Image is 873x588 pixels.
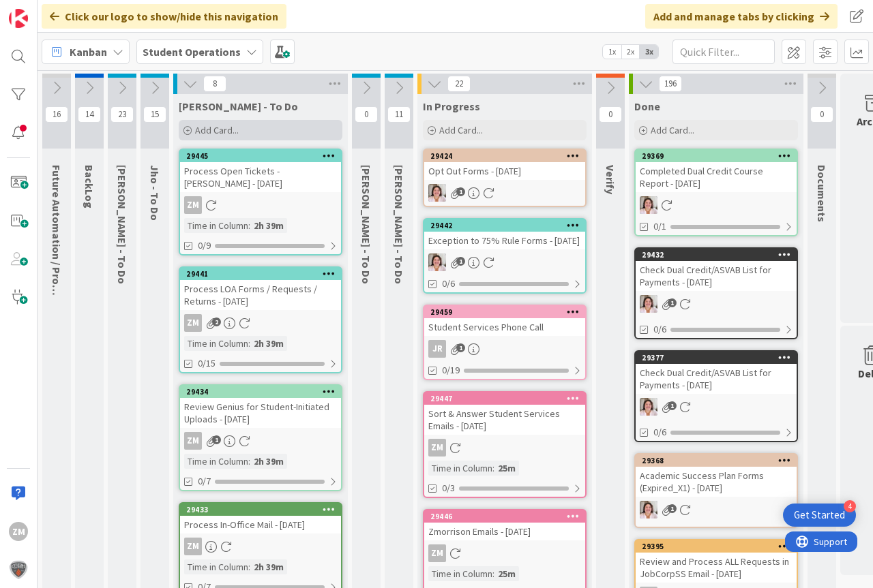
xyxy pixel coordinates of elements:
[83,165,96,208] span: BackLog
[456,343,465,352] span: 1
[203,76,226,92] span: 8
[428,544,446,562] div: ZM
[442,277,455,291] span: 0/6
[783,504,856,527] div: Open Get Started checklist, remaining modules: 4
[636,540,797,553] div: 29395
[642,250,797,260] div: 29432
[442,363,460,377] span: 0/19
[180,150,341,162] div: 29445
[430,307,585,317] div: 29459
[424,340,585,358] div: JR
[359,165,373,284] span: Eric - To Do
[844,500,856,512] div: 4
[430,512,585,521] div: 29446
[636,150,797,162] div: 29369
[355,106,378,123] span: 0
[640,501,657,519] img: EW
[423,99,480,113] span: In Progress
[636,454,797,497] div: 29368Academic Success Plan Forms (Expired_X1) - [DATE]
[250,336,287,351] div: 2h 39m
[148,165,162,221] span: Jho - To Do
[424,306,585,318] div: 29459
[430,151,585,161] div: 29424
[184,314,202,332] div: ZM
[184,454,248,469] div: Time in Column
[45,106,68,123] span: 16
[424,439,585,457] div: ZM
[143,106,166,123] span: 15
[50,165,63,350] span: Future Automation / Process Building
[180,516,341,533] div: Process In-Office Mail - [DATE]
[668,298,677,307] span: 1
[424,232,585,249] div: Exception to 75% Rule Forms - [DATE]
[428,184,446,202] img: EW
[668,504,677,513] span: 1
[184,196,202,214] div: ZM
[640,398,657,416] img: EW
[195,124,239,136] span: Add Card...
[640,196,657,214] img: EW
[428,340,446,358] div: JR
[180,386,341,398] div: 29434
[115,165,129,284] span: Emilie - To Do
[424,150,585,180] div: 29424Opt Out Forms - [DATE]
[248,336,250,351] span: :
[636,540,797,583] div: 29395Review and Process ALL Requests in JobCorpSS Email - [DATE]
[494,566,519,581] div: 25m
[9,560,28,579] img: avatar
[428,461,492,476] div: Time in Column
[186,387,341,397] div: 29434
[599,106,622,123] span: 0
[143,45,241,59] b: Student Operations
[645,4,838,29] div: Add and manage tabs by clicking
[424,523,585,540] div: Zmorrison Emails - [DATE]
[430,394,585,403] div: 29447
[636,162,797,192] div: Completed Dual Credit Course Report - [DATE]
[642,151,797,161] div: 29369
[603,45,621,59] span: 1x
[179,99,298,113] span: Zaida - To Do
[198,356,216,371] span: 0/15
[659,76,682,92] span: 196
[456,187,465,196] span: 1
[424,162,585,180] div: Opt Out Forms - [DATE]
[642,353,797,362] div: 29377
[653,322,666,337] span: 0/6
[424,392,585,405] div: 29447
[640,295,657,313] img: EW
[180,386,341,428] div: 29434Review Genius for Student-Initiated Uploads - [DATE]
[815,165,829,222] span: Documents
[636,454,797,467] div: 29368
[424,392,585,435] div: 29447Sort & Answer Student Services Emails - [DATE]
[424,510,585,523] div: 29446
[494,461,519,476] div: 25m
[794,508,845,522] div: Get Started
[184,432,202,450] div: ZM
[186,505,341,514] div: 29433
[180,432,341,450] div: ZM
[424,253,585,271] div: EW
[387,106,411,123] span: 11
[636,249,797,291] div: 29432Check Dual Credit/ASVAB List for Payments - [DATE]
[439,124,483,136] span: Add Card...
[180,268,341,280] div: 29441
[642,542,797,551] div: 29395
[636,364,797,394] div: Check Dual Credit/ASVAB List for Payments - [DATE]
[180,280,341,310] div: Process LOA Forms / Requests / Returns - [DATE]
[636,398,797,416] div: EW
[29,2,62,18] span: Support
[78,106,101,123] span: 14
[424,306,585,336] div: 29459Student Services Phone Call
[492,461,494,476] span: :
[424,219,585,249] div: 29442Exception to 75% Rule Forms - [DATE]
[110,106,134,123] span: 23
[636,352,797,394] div: 29377Check Dual Credit/ASVAB List for Payments - [DATE]
[810,106,833,123] span: 0
[636,261,797,291] div: Check Dual Credit/ASVAB List for Payments - [DATE]
[180,162,341,192] div: Process Open Tickets - [PERSON_NAME] - [DATE]
[250,559,287,574] div: 2h 39m
[392,165,406,284] span: Amanda - To Do
[636,249,797,261] div: 29432
[424,405,585,435] div: Sort & Answer Student Services Emails - [DATE]
[456,257,465,266] span: 1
